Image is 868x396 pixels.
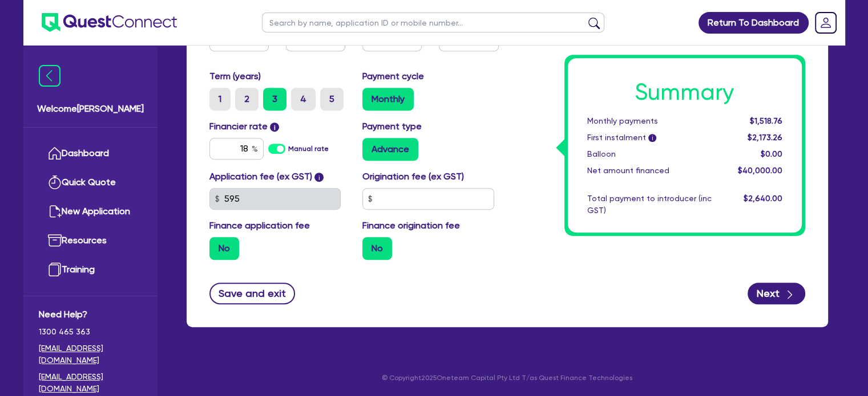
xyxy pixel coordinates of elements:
[320,88,344,111] label: 5
[362,237,392,260] label: No
[743,194,782,203] span: $2,640.00
[209,88,231,111] label: 1
[39,197,142,226] a: New Application
[579,115,720,127] div: Monthly payments
[39,168,142,197] a: Quick Quote
[39,65,60,87] img: icon-menu-close
[362,88,414,111] label: Monthly
[288,144,329,154] label: Manual rate
[209,283,296,304] button: Save and exit
[362,219,460,232] label: Finance origination fee
[648,134,656,142] span: i
[37,102,144,116] span: Welcome [PERSON_NAME]
[270,123,279,132] span: i
[760,149,782,158] span: $0.00
[579,165,720,177] div: Net amount financed
[179,373,836,383] p: © Copyright 2025 Oneteam Capital Pty Ltd T/as Quest Finance Technologies
[262,13,604,32] input: Search by name, application ID or mobile number...
[39,308,142,321] span: Need Help?
[263,88,286,111] label: 3
[209,70,261,83] label: Term (years)
[209,120,280,133] label: Financier rate
[39,326,142,338] span: 1300 465 363
[39,342,142,366] a: [EMAIL_ADDRESS][DOMAIN_NAME]
[235,88,259,111] label: 2
[362,70,424,83] label: Payment cycle
[748,283,805,304] button: Next
[747,133,782,142] span: $2,173.26
[39,255,142,284] a: Training
[749,116,782,125] span: $1,518.76
[42,13,177,32] img: quest-connect-logo-blue
[579,132,720,144] div: First instalment
[587,79,782,106] h1: Summary
[737,166,782,175] span: $40,000.00
[362,120,422,133] label: Payment type
[209,170,312,183] label: Application fee (ex GST)
[39,371,142,395] a: [EMAIL_ADDRESS][DOMAIN_NAME]
[291,88,316,111] label: 4
[48,175,62,189] img: quick-quote
[48,234,62,247] img: resources
[209,219,310,232] label: Finance application fee
[579,193,720,217] div: Total payment to introducer (inc GST)
[39,226,142,255] a: Resources
[48,263,62,276] img: training
[48,205,62,218] img: new-application
[362,138,418,161] label: Advance
[699,12,809,34] a: Return To Dashboard
[811,8,841,38] a: Dropdown toggle
[314,173,324,182] span: i
[209,237,239,260] label: No
[362,170,464,183] label: Origination fee (ex GST)
[39,139,142,168] a: Dashboard
[579,148,720,160] div: Balloon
